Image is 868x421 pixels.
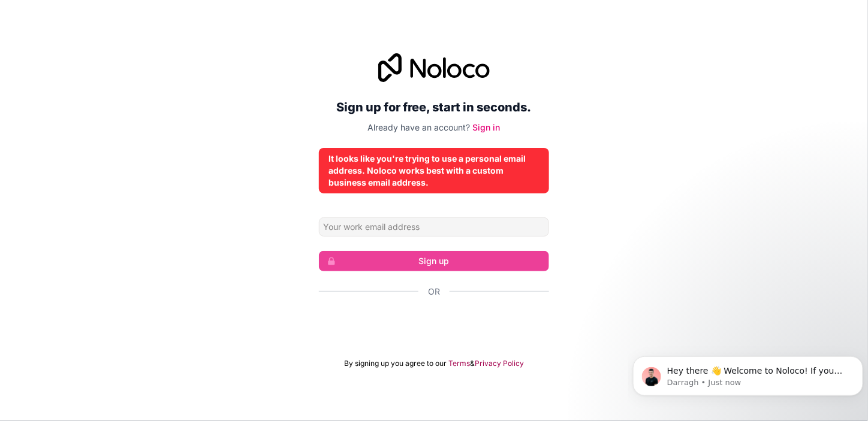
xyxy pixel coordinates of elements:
[475,359,524,368] a: Privacy Policy
[448,359,470,368] a: Terms
[628,331,868,415] iframe: Intercom notifications message
[319,251,549,271] button: Sign up
[473,122,501,132] a: Sign in
[319,217,549,237] input: Email address
[470,359,475,368] span: &
[428,286,440,298] span: Or
[328,153,540,189] div: It looks like you're trying to use a personal email address. Noloco works best with a custom busi...
[319,96,549,118] h2: Sign up for free, start in seconds.
[313,311,555,337] iframe: Botão Iniciar sessão com o Google
[344,359,447,368] span: By signing up you agree to our
[368,122,471,132] span: Already have an account?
